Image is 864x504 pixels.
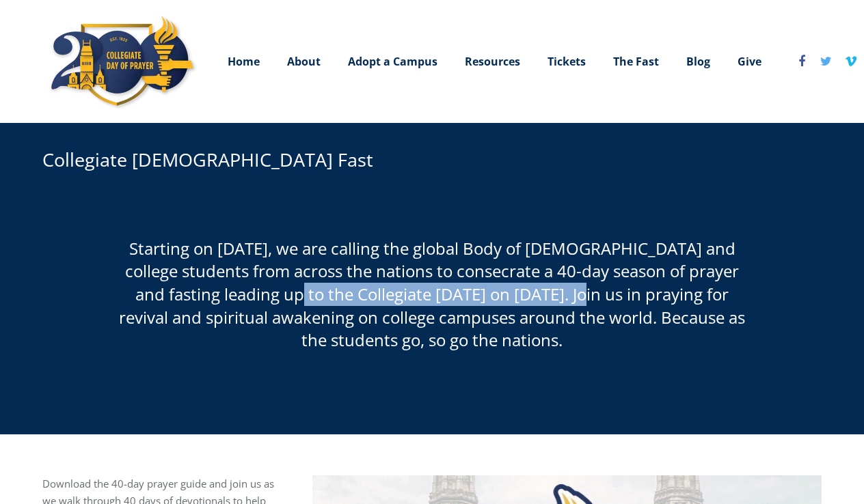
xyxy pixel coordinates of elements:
span: Adopt a Campus [348,54,437,69]
span: Home [228,54,260,69]
a: The Fast [599,44,673,79]
img: Collegiate Day of Prayer Logo 200th anniversary [42,12,200,111]
a: Tickets [534,44,599,79]
a: Facebook [789,49,814,74]
span: About [287,54,321,69]
span: Give [738,54,761,69]
span: Blog [686,54,710,69]
a: About [273,44,334,79]
a: Blog [673,44,724,79]
a: Give [724,44,775,79]
span: The Fast [613,54,659,69]
a: Home [214,44,273,79]
a: Resources [451,44,534,79]
h1: Collegiate [DEMOGRAPHIC_DATA] Fast [42,147,373,173]
a: Vimeo [839,49,863,74]
a: Adopt a Campus [334,44,451,79]
span: Tickets [548,54,586,69]
a: Twitter [814,49,839,74]
span: Starting on [DATE], we are calling the global Body of [DEMOGRAPHIC_DATA] and college students fro... [119,237,745,351]
span: Resources [465,54,520,69]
